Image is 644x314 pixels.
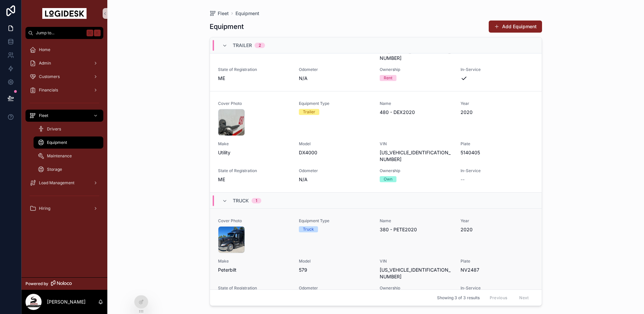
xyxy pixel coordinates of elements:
[25,84,103,96] a: Financials
[461,101,533,106] span: Year
[299,168,372,173] span: Odometer
[36,30,84,36] span: Jump to...
[218,218,291,224] span: Cover Photo
[218,259,291,264] span: Make
[489,21,542,33] button: Add Equipment
[299,75,372,82] span: N/A
[47,126,61,132] span: Drivers
[380,226,452,233] span: 380 - PETE2020
[235,10,259,17] a: Equipment
[218,67,291,72] span: State of Registration
[34,150,103,162] a: Maintenance
[233,42,252,49] span: Trailer
[39,180,74,186] span: Load Management
[299,267,372,273] span: 579
[380,48,452,62] span: [US_VEHICLE_IDENTIFICATION_NUMBER]
[299,176,372,183] span: N/A
[39,113,48,118] span: Fleet
[39,206,50,211] span: Hiring
[461,259,533,264] span: Plate
[256,198,257,203] div: 1
[461,141,533,147] span: Plate
[218,149,291,156] span: Utility
[218,141,291,147] span: Make
[25,202,103,214] a: Hiring
[25,71,103,83] a: Customers
[42,8,87,19] img: App logo
[303,226,314,232] div: Truck
[25,27,103,39] button: Jump to...K
[384,176,392,182] div: Own
[218,168,291,173] span: State of Registration
[299,141,372,147] span: Model
[25,57,103,69] a: Admin
[218,75,291,82] span: ME
[25,110,103,122] a: Fleet
[259,43,261,48] div: 2
[299,149,372,156] span: DX4000
[39,87,58,93] span: Financials
[95,30,100,36] span: K
[218,10,229,17] span: Fleet
[34,163,103,175] a: Storage
[380,141,452,147] span: VIN
[218,176,291,183] span: ME
[39,47,50,52] span: Home
[384,75,392,81] div: Rent
[461,218,533,224] span: Year
[21,277,107,290] a: Powered by
[461,109,533,116] span: 2020
[461,149,533,156] span: 5140405
[380,218,452,224] span: Name
[210,10,229,17] a: Fleet
[461,176,465,183] span: --
[210,208,542,310] a: Cover PhotoEquipment TypeTruckName380 - PETE2020Year2020MakePeterbiltModel579VIN[US_VEHICLE_IDENT...
[461,168,533,173] span: In-Service
[380,149,452,163] span: [US_VEHICLE_IDENTIFICATION_NUMBER]
[47,140,67,145] span: Equipment
[47,153,72,159] span: Maintenance
[380,67,452,72] span: Ownership
[461,67,533,72] span: In-Service
[380,267,452,280] span: [US_VEHICLE_IDENTIFICATION_NUMBER]
[380,285,452,291] span: Ownership
[299,67,372,72] span: Odometer
[210,22,244,31] h1: Equipment
[299,218,372,224] span: Equipment Type
[25,177,103,189] a: Load Management
[218,285,291,291] span: State of Registration
[299,285,372,291] span: Odometer
[34,136,103,149] a: Equipment
[299,101,372,106] span: Equipment Type
[210,91,542,192] a: Cover PhotoEquipment TypeTrailerName480 - DEX2020Year2020MakeUtilityModelDX4000VIN[US_VEHICLE_IDE...
[380,101,452,106] span: Name
[461,267,533,273] span: NV2487
[21,39,107,223] div: scrollable content
[461,226,533,233] span: 2020
[218,267,291,273] span: Peterbilt
[47,167,62,172] span: Storage
[380,259,452,264] span: VIN
[25,44,103,56] a: Home
[218,101,291,106] span: Cover Photo
[39,74,60,79] span: Customers
[299,259,372,264] span: Model
[303,109,315,115] div: Trailer
[25,281,48,286] span: Powered by
[380,168,452,173] span: Ownership
[233,197,249,204] span: Truck
[47,299,86,305] p: [PERSON_NAME]
[437,295,480,301] span: Showing 3 of 3 results
[380,109,452,116] span: 480 - DEX2020
[34,123,103,135] a: Drivers
[39,61,51,66] span: Admin
[461,285,533,291] span: In-Service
